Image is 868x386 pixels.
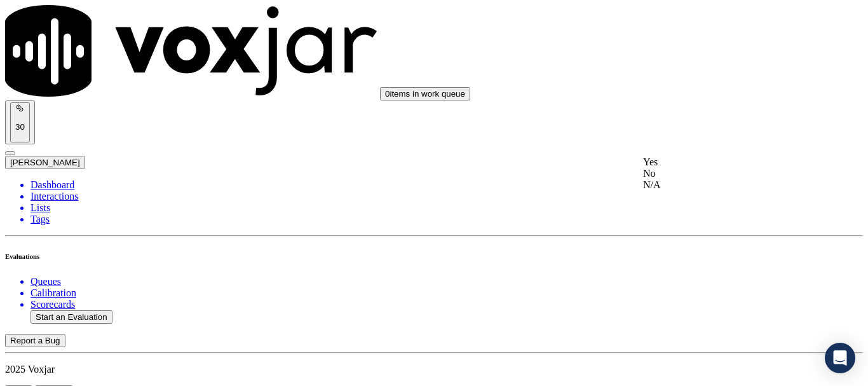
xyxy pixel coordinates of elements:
[31,299,863,310] a: Scorecards
[825,343,855,373] div: Open Intercom Messenger
[5,156,85,169] button: [PERSON_NAME]
[31,202,863,214] a: Lists
[5,364,863,375] p: 2025 Voxjar
[10,158,80,167] span: [PERSON_NAME]
[31,179,863,191] a: Dashboard
[31,310,112,324] button: Start an Evaluation
[31,276,863,287] a: Queues
[643,156,804,168] div: Yes
[5,252,863,260] h6: Evaluations
[10,102,30,142] button: 30
[643,179,804,191] div: N/A
[5,334,65,347] button: Report a Bug
[643,168,804,179] div: No
[5,5,377,97] img: voxjar logo
[31,287,863,299] a: Calibration
[31,214,863,225] a: Tags
[5,100,35,144] button: 30
[380,87,470,100] button: 0items in work queue
[15,122,25,132] p: 30
[31,191,863,202] a: Interactions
